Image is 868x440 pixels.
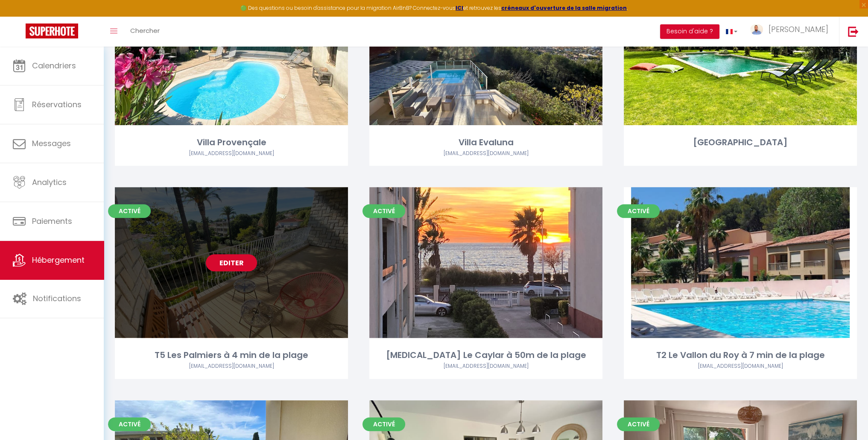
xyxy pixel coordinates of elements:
div: Airbnb [369,362,602,370]
div: Villa Evaluna [369,136,602,149]
a: ICI [456,4,463,12]
a: créneaux d'ouverture de la salle migration [501,4,627,12]
a: ... [PERSON_NAME] [744,17,839,47]
a: Editer [206,254,257,271]
span: Réservations [32,99,82,110]
span: Activé [362,417,405,431]
span: Activé [617,204,660,218]
span: Hébergement [32,255,85,265]
span: Activé [108,417,151,431]
img: logout [848,26,859,37]
div: Airbnb [369,150,602,158]
span: Activé [617,417,660,431]
span: Activé [108,204,151,218]
span: Messages [32,138,71,149]
div: [MEDICAL_DATA] Le Caylar à 50m de la plage [369,349,602,362]
div: [GEOGRAPHIC_DATA] [624,136,857,149]
a: Chercher [124,17,166,47]
button: Ouvrir le widget de chat LiveChat [7,3,32,29]
span: Calendriers [32,60,76,71]
span: Activé [362,204,405,218]
div: Airbnb [115,362,348,370]
span: Analytics [32,177,67,188]
span: Chercher [130,26,160,35]
span: [PERSON_NAME] [769,24,828,35]
div: Airbnb [115,150,348,158]
img: ... [750,24,763,35]
div: T2 Le Vallon du Roy à 7 min de la plage [624,349,857,362]
span: Paiements [32,216,72,226]
div: Villa Provençale [115,136,348,149]
div: T5 Les Palmiers à 4 min de la plage [115,349,348,362]
button: Besoin d'aide ? [660,24,719,39]
div: Airbnb [624,362,857,370]
span: Notifications [33,293,81,304]
img: Super Booking [26,23,78,38]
